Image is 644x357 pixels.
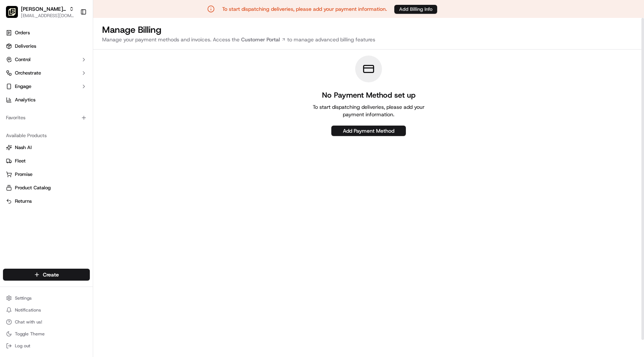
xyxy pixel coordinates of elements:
span: Promise [15,171,32,178]
button: Add Payment Method [331,126,406,136]
span: Orders [15,29,30,36]
span: Log out [15,343,30,349]
span: Knowledge Base [15,108,57,116]
span: Fleet [15,158,26,164]
span: API Documentation [70,108,120,116]
button: Toggle Theme [3,329,90,339]
button: [PERSON_NAME] the Greek (Nashville Yards) [21,5,66,13]
button: Add Billing Info [394,5,437,14]
a: 📗Knowledge Base [4,105,60,119]
button: Chat with us! [3,317,90,327]
span: Create [43,271,59,278]
div: 📗 [7,109,13,115]
div: Start new chat [25,71,122,79]
span: Product Catalog [15,184,51,191]
button: Nick the Greek (Nashville Yards)[PERSON_NAME] the Greek (Nashville Yards)[EMAIL_ADDRESS][DOMAIN_N... [3,3,77,21]
h1: No Payment Method set up [309,90,428,100]
button: Create [3,269,90,281]
h1: Manage Billing [102,24,635,36]
span: Settings [15,295,32,301]
button: Control [3,54,90,66]
button: Settings [3,293,90,303]
a: 💻API Documentation [60,105,123,119]
span: Deliveries [15,43,36,50]
img: Nash [7,7,22,22]
span: Notifications [15,307,41,313]
button: Nash AI [3,142,90,154]
button: Log out [3,341,90,351]
a: Product Catalog [6,184,87,191]
button: Returns [3,195,90,207]
button: Engage [3,80,90,92]
span: Returns [15,198,32,205]
div: Available Products [3,130,90,142]
button: Notifications [3,305,90,315]
img: Nick the Greek (Nashville Yards) [6,6,18,18]
img: 1736555255976-a54dd68f-1ca7-489b-9aae-adbdc363a1c4 [7,71,21,85]
a: Orders [3,27,90,39]
span: Chat with us! [15,319,42,325]
p: To start dispatching deliveries, please add your payment information. [222,5,387,13]
a: Powered byPylon [53,126,90,132]
a: Fleet [6,158,87,164]
a: Promise [6,171,87,178]
p: To start dispatching deliveries, please add your payment information. [309,103,428,118]
button: [EMAIL_ADDRESS][DOMAIN_NAME] [21,13,74,19]
div: We're available if you need us! [25,79,94,85]
a: Returns [6,198,87,205]
button: Start new chat [127,73,136,82]
button: Fleet [3,155,90,167]
a: Customer Portal [240,36,287,43]
div: Favorites [3,112,90,124]
button: Orchestrate [3,67,90,79]
span: Orchestrate [15,70,41,76]
span: Nash AI [15,144,32,151]
p: Welcome 👋 [7,30,136,42]
button: Product Catalog [3,182,90,194]
p: Manage your payment methods and invoices. Access the to manage advanced billing features [102,36,635,43]
div: 💻 [63,109,69,115]
a: Analytics [3,94,90,106]
a: Deliveries [3,40,90,52]
a: Nash AI [6,144,87,151]
span: Analytics [15,97,35,103]
span: Pylon [74,126,90,132]
input: Got a question? Start typing here... [19,48,134,56]
span: Toggle Theme [15,331,45,337]
button: Promise [3,168,90,180]
span: Engage [15,83,31,90]
span: Control [15,56,31,63]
